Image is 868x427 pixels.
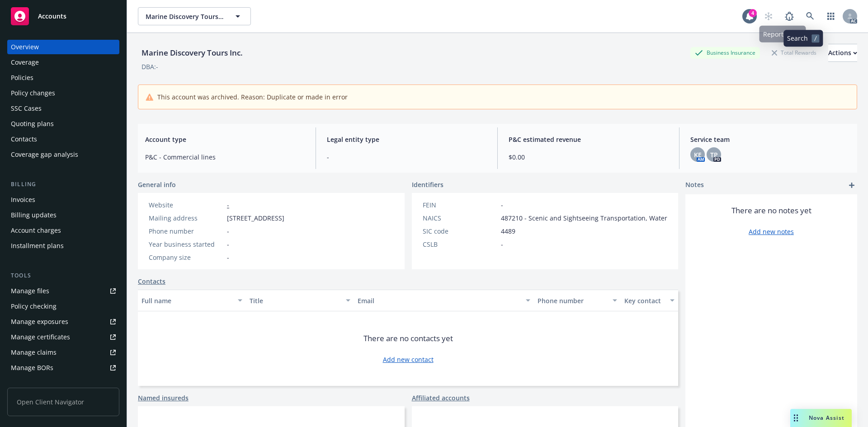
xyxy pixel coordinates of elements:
span: - [501,239,503,249]
div: Company size [149,253,223,262]
div: SIC code [423,226,497,236]
span: P&C estimated revenue [509,135,668,144]
div: Billing [7,180,119,189]
div: Coverage gap analysis [11,147,78,162]
button: Nova Assist [790,409,852,427]
div: DBA: - [142,62,158,71]
a: Switch app [822,7,840,25]
a: Manage files [7,284,119,298]
a: Billing updates [7,208,119,222]
div: Phone number [538,296,607,305]
span: TP [710,150,718,160]
a: Search [801,7,819,25]
span: - [227,239,229,249]
div: Overview [11,40,39,54]
div: Invoices [11,192,35,207]
div: Manage BORs [11,361,53,375]
a: Installment plans [7,239,119,253]
a: Policy checking [7,299,119,314]
span: - [227,226,229,236]
div: Policies [11,70,33,85]
span: Marine Discovery Tours Inc. [146,12,224,21]
div: Manage files [11,284,49,298]
div: Marine Discovery Tours Inc. [138,47,246,59]
span: General info [138,180,176,189]
div: Installment plans [11,239,64,253]
span: Legal entity type [327,135,486,144]
a: Summary of insurance [7,376,119,390]
span: $0.00 [509,152,668,162]
span: There are no contacts yet [363,333,453,344]
a: Affiliated accounts [412,393,470,403]
span: Service team [690,135,850,144]
a: Report a Bug [780,7,798,25]
a: Manage claims [7,345,119,360]
div: Policy changes [11,86,55,100]
a: Coverage [7,55,119,70]
div: CSLB [423,239,497,249]
div: Contacts [11,132,37,146]
a: SSC Cases [7,101,119,116]
span: Open Client Navigator [7,388,119,416]
span: - [327,152,486,162]
div: Phone number [149,226,223,236]
div: Manage certificates [11,330,70,344]
div: FEIN [423,200,497,210]
span: 4489 [501,226,515,236]
a: Account charges [7,223,119,238]
a: Coverage gap analysis [7,147,119,162]
a: Start snowing [759,7,778,25]
div: Year business started [149,239,223,249]
div: Quoting plans [11,117,54,131]
span: Identifiers [412,180,443,189]
a: Quoting plans [7,117,119,131]
div: Manage claims [11,345,57,360]
span: There are no notes yet [731,205,811,216]
button: Title [246,290,354,311]
div: Email [358,296,520,305]
a: Manage exposures [7,314,119,329]
span: Account type [145,135,305,144]
button: Actions [828,44,857,62]
div: Title [250,296,340,305]
div: Tools [7,271,119,280]
div: Account charges [11,223,61,238]
a: Manage BORs [7,361,119,375]
a: Invoices [7,192,119,207]
span: This account was archived. Reason: Duplicate or made in error [157,92,348,102]
button: Email [354,290,534,311]
span: KE [694,150,702,160]
a: Overview [7,40,119,54]
span: Notes [685,180,704,191]
a: Policies [7,70,119,85]
div: SSC Cases [11,101,42,116]
span: - [501,200,503,210]
a: Add new contact [383,355,434,364]
span: - [227,253,229,262]
a: Contacts [7,132,119,146]
button: Phone number [534,290,620,311]
div: Drag to move [790,409,802,427]
a: Policy changes [7,86,119,100]
div: NAICS [423,213,497,223]
a: Manage certificates [7,330,119,344]
a: add [846,180,857,191]
span: Nova Assist [809,414,844,422]
span: 487210 - Scenic and Sightseeing Transportation, Water [501,213,667,223]
span: Accounts [38,13,66,20]
button: Full name [138,290,246,311]
span: P&C - Commercial lines [145,152,305,162]
span: [STREET_ADDRESS] [227,213,284,223]
a: - [227,201,229,209]
div: Billing updates [11,208,57,222]
button: Marine Discovery Tours Inc. [138,7,251,25]
div: Total Rewards [767,47,821,58]
div: Manage exposures [11,314,68,329]
div: Summary of insurance [11,376,80,390]
a: Add new notes [749,227,794,236]
a: Named insureds [138,393,189,403]
button: Key contact [621,290,678,311]
a: Contacts [138,277,165,286]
